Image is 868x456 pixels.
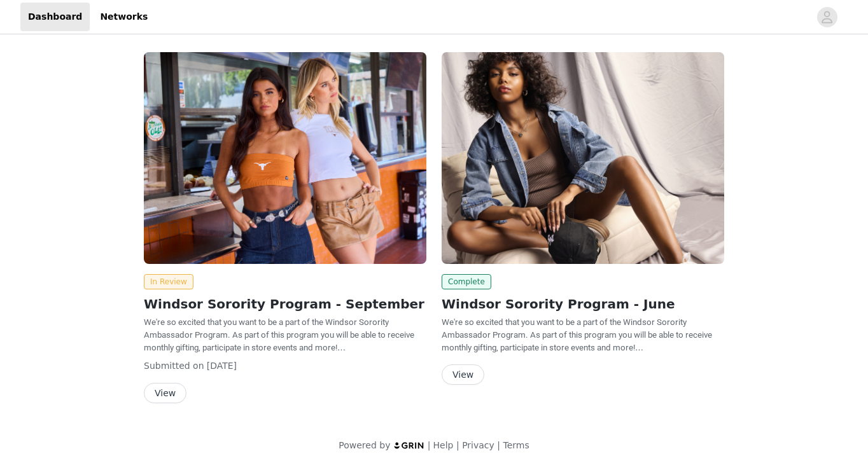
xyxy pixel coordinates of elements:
[144,274,193,289] span: In Review
[821,7,833,27] div: avatar
[144,317,414,352] span: We're so excited that you want to be a part of the Windsor Sorority Ambassador Program. As part o...
[442,370,484,380] a: View
[442,294,724,314] h2: Windsor Sorority Program - June
[393,441,425,450] img: logo
[442,274,491,289] span: Complete
[442,364,484,385] button: View
[20,3,90,31] a: Dashboard
[144,361,204,371] span: Submitted on
[92,3,155,31] a: Networks
[503,440,529,450] a: Terms
[428,440,431,450] span: |
[207,361,237,371] span: [DATE]
[433,440,454,450] a: Help
[144,389,186,398] a: View
[462,440,494,450] a: Privacy
[442,52,724,264] img: Windsor
[456,440,459,450] span: |
[442,317,712,352] span: We're so excited that you want to be a part of the Windsor Sorority Ambassador Program. As part o...
[144,383,186,403] button: View
[339,440,390,450] span: Powered by
[497,440,500,450] span: |
[144,294,426,314] h2: Windsor Sorority Program - September
[144,52,426,264] img: Windsor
